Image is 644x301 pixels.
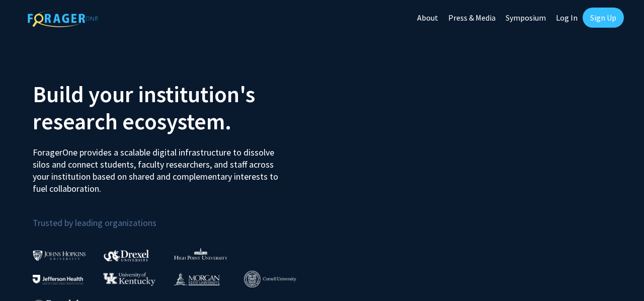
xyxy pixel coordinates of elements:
[104,250,149,261] img: Drexel University
[33,275,83,284] img: Thomas Jefferson University
[583,8,624,28] a: Sign Up
[33,250,86,261] img: Johns Hopkins University
[103,272,155,286] img: University of Kentucky
[33,203,314,231] p: Trusted by leading organizations
[244,271,296,287] img: Cornell University
[33,81,314,135] h2: Build your institution's research ecosystem.
[174,272,220,285] img: Morgan State University
[174,248,227,260] img: High Point University
[28,10,98,27] img: ForagerOne Logo
[33,139,281,195] p: ForagerOne provides a scalable digital infrastructure to dissolve silos and connect students, fac...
